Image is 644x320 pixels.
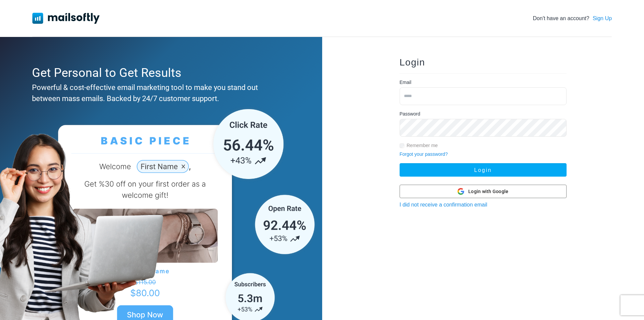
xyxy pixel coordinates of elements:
[400,202,487,208] a: I did not receive a confirmation email
[407,142,438,149] label: Remember me
[400,79,411,86] label: Email
[400,57,425,67] span: Login
[533,14,612,22] div: Don't have an account?
[468,188,508,195] span: Login with Google
[400,163,567,177] button: Login
[32,13,100,24] img: Mailsoftly
[32,82,287,104] div: Powerful & cost-effective email marketing tool to make you stand out between mass emails. Backed ...
[400,151,448,157] a: Forgot your password?
[400,110,420,118] label: Password
[400,185,567,198] button: Login with Google
[592,14,612,22] a: Sign Up
[32,64,287,82] div: Get Personal to Get Results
